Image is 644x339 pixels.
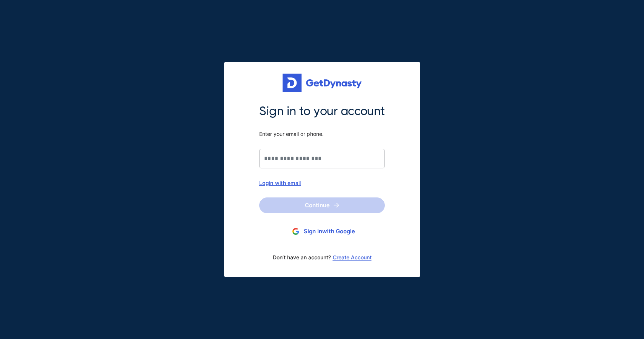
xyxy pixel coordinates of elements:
[333,254,372,260] a: Create Account
[259,180,385,186] div: Login with email
[283,74,362,92] img: Get started for free with Dynasty Trust Company
[259,131,385,137] span: Enter your email or phone.
[259,250,385,265] div: Don’t have an account?
[259,225,385,239] button: Sign inwith Google
[259,103,385,119] span: Sign in to your account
